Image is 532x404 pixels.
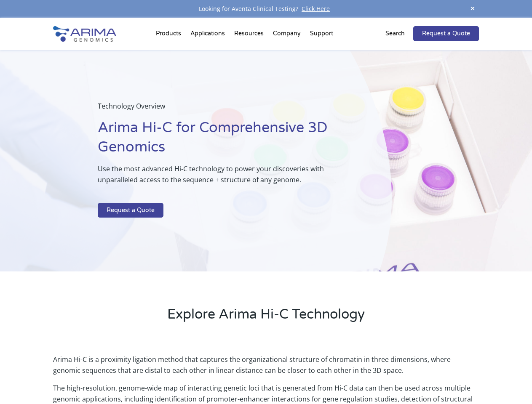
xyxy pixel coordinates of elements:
p: Search [385,28,405,39]
a: Request a Quote [413,26,479,41]
h2: Explore Arima Hi-C Technology [53,305,479,330]
div: Looking for Aventa Clinical Testing? [53,3,479,14]
p: Technology Overview [98,101,349,118]
a: Click Here [298,5,333,13]
a: Request a Quote [98,203,163,218]
p: Use the most advanced Hi-C technology to power your discoveries with unparalleled access to the s... [98,163,349,192]
p: Arima Hi-C is a proximity ligation method that captures the organizational structure of chromatin... [53,354,479,383]
h1: Arima Hi-C for Comprehensive 3D Genomics [98,118,349,163]
img: Arima-Genomics-logo [53,26,116,42]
